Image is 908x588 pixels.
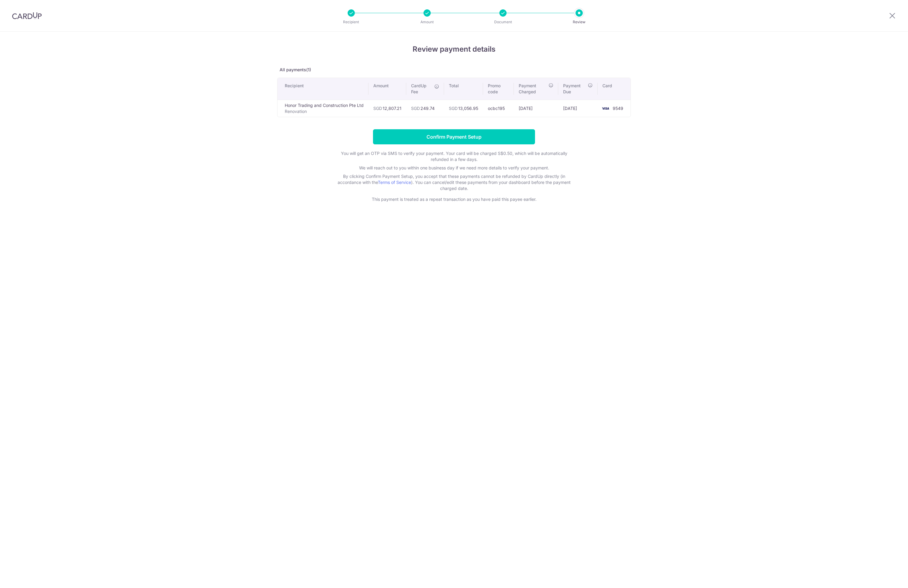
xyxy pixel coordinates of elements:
[558,100,598,117] td: [DATE]
[483,100,514,117] td: ocbc195
[373,106,382,111] span: SGD
[449,106,458,111] span: SGD
[373,129,535,144] input: Confirm Payment Setup
[598,78,631,100] th: Card
[411,106,420,111] span: SGD
[411,83,431,95] span: CardUp Fee
[481,19,525,25] p: Document
[483,78,514,100] th: Promo code
[514,100,559,117] td: [DATE]
[333,165,575,171] p: We will reach out to you within one business day if we need more details to verify your payment.
[329,19,374,25] p: Recipient
[378,180,411,185] a: Terms of Service
[12,12,42,19] img: CardUp
[444,78,483,100] th: Total
[444,100,483,117] td: 13,056.95
[563,83,586,95] span: Payment Due
[557,19,602,25] p: Review
[613,106,623,111] span: 9549
[368,78,406,100] th: Amount
[277,67,631,73] p: All payments(1)
[368,100,406,117] td: 12,807.21
[277,44,631,55] h4: Review payment details
[405,19,449,25] p: Amount
[599,105,611,112] img: <span class="translation_missing" title="translation missing: en.account_steps.new_confirm_form.b...
[277,78,368,100] th: Recipient
[333,173,575,191] p: By clicking Confirm Payment Setup, you accept that these payments cannot be refunded by CardUp di...
[333,150,575,162] p: You will get an OTP via SMS to verify your payment. Your card will be charged S$0.50, which will ...
[333,196,575,202] p: This payment is treated as a repeat transaction as you have paid this payee earlier.
[406,100,444,117] td: 249.74
[277,100,368,117] td: Honor Trading and Construction Pte Ltd
[285,108,364,114] p: Renovation
[519,83,547,95] span: Payment Charged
